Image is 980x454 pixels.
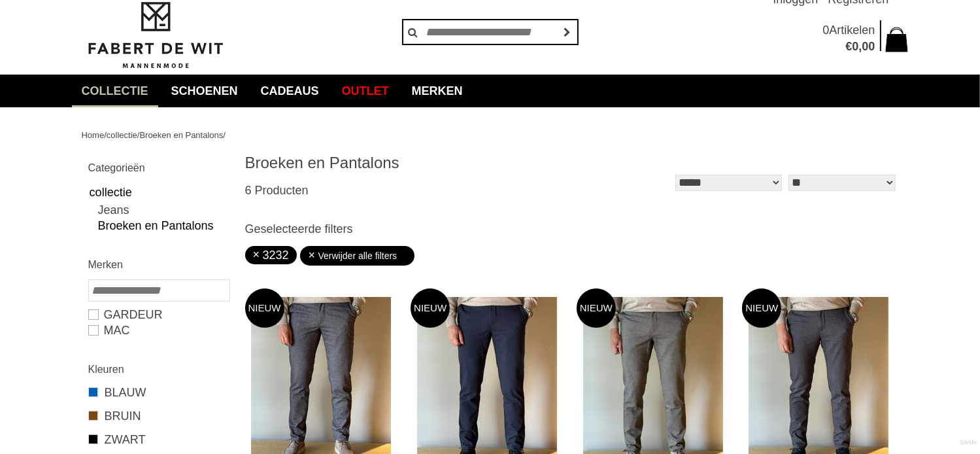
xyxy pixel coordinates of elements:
a: GARDEUR [88,307,229,323]
a: Outlet [332,75,399,107]
a: Merken [402,75,473,107]
h2: Categorieën [88,160,229,176]
a: collectie [107,130,137,140]
span: € [845,40,852,53]
a: MAC [88,323,229,338]
a: 3232 [253,249,289,262]
span: 6 Producten [245,184,309,197]
h2: Kleuren [88,361,229,377]
span: 0 [852,40,858,53]
span: 00 [862,40,875,53]
a: collectie [72,75,158,107]
span: / [137,130,140,140]
span: / [223,130,226,140]
a: Schoenen [161,75,248,107]
a: BRUIN [88,408,229,425]
a: Broeken en Pantalons [98,218,229,234]
a: BLAUW [88,384,229,401]
h3: Geselecteerde filters [245,222,899,236]
a: Jeans [98,202,229,218]
a: Cadeaus [251,75,329,107]
a: Home [82,130,105,140]
a: Verwijder alle filters [308,246,407,266]
a: ZWART [88,431,229,448]
a: Divide [960,434,977,451]
span: Artikelen [829,24,875,37]
a: Broeken en Pantalons [139,130,223,140]
h2: Merken [88,256,229,273]
span: / [104,130,107,140]
span: 0 [822,24,829,37]
span: , [858,40,862,53]
a: collectie [88,183,229,202]
h1: Broeken en Pantalons [245,153,572,173]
